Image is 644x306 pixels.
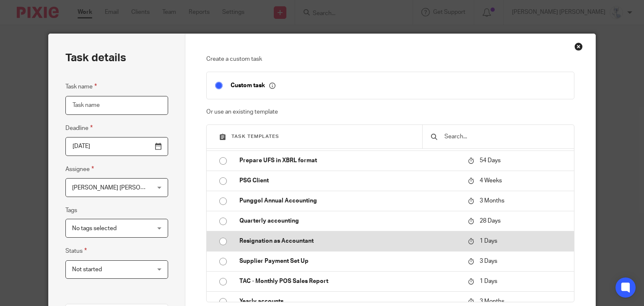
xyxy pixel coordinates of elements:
[65,96,168,115] input: Task name
[480,178,502,184] span: 4 Weeks
[239,277,460,285] p: TAC - Monthly POS Sales Report
[444,132,566,141] input: Search...
[239,156,460,165] p: Prepare UFS in XBRL format
[480,198,504,204] span: 3 Months
[239,297,460,306] p: Yearly accounts
[480,218,501,224] span: 28 Days
[480,238,497,244] span: 1 Days
[72,267,102,272] span: Not started
[65,123,93,133] label: Deadline
[239,176,460,185] p: PSG Client
[480,258,497,264] span: 3 Days
[480,299,504,305] span: 3 Months
[65,206,77,215] label: Tags
[65,82,97,91] label: Task name
[206,108,574,116] p: Or use an existing template
[239,197,460,205] p: Punggol Annual Accounting
[65,246,87,256] label: Status
[72,226,117,231] span: No tags selected
[231,134,279,139] span: Task templates
[480,278,497,284] span: 1 Days
[65,137,168,156] input: Pick a date
[239,257,460,265] p: Supplier Payment Set Up
[574,42,583,51] div: Close this dialog window
[65,51,126,65] h2: Task details
[480,158,501,163] span: 54 Days
[239,217,460,225] p: Quarterly accounting
[231,82,275,89] p: Custom task
[72,185,166,191] span: [PERSON_NAME] [PERSON_NAME]
[239,237,460,245] p: Resignation as Accountant
[65,164,94,174] label: Assignee
[206,55,574,63] p: Create a custom task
